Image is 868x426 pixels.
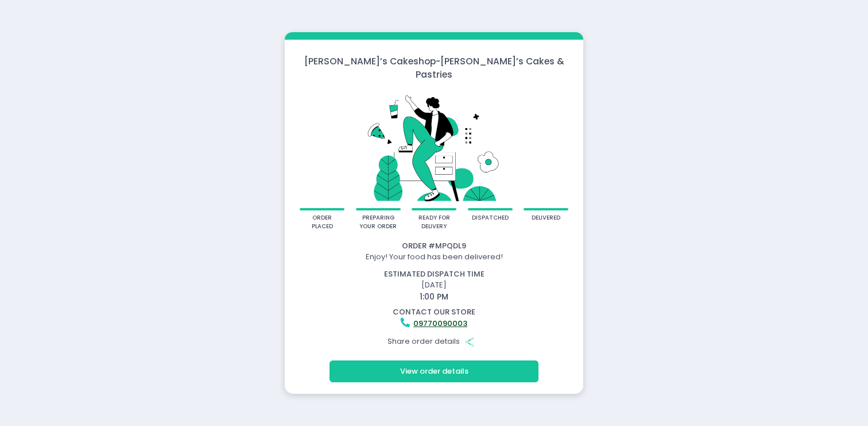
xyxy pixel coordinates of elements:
div: [PERSON_NAME]’s Cakeshop - [PERSON_NAME]’s Cakes & Pastries [285,55,583,82]
div: preparing your order [359,214,397,231]
div: [DATE] [280,268,589,303]
div: Share order details [286,331,582,352]
div: estimated dispatch time [286,268,582,280]
div: ready for delivery [416,214,453,231]
button: View order details [330,360,538,382]
div: Order # MPQDL9 [286,240,582,252]
a: 09770090003 [413,318,467,329]
img: talkie [300,89,568,208]
div: dispatched [472,214,509,222]
div: contact our store [286,306,582,318]
span: 1:00 PM [420,291,448,302]
div: delivered [532,214,560,222]
div: order placed [304,214,341,231]
div: Enjoy! Your food has been delivered! [286,251,582,263]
